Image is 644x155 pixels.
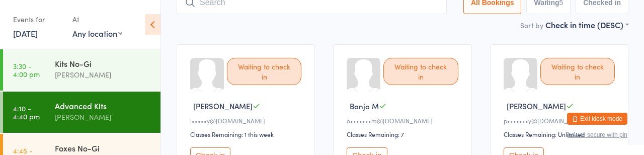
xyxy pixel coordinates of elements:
[520,20,543,30] label: Sort by
[347,130,461,138] div: Classes Remaining: 7
[55,69,152,81] div: [PERSON_NAME]
[350,101,379,111] span: Banjo M
[347,116,461,125] div: o•••••••m@[DOMAIN_NAME]
[568,131,627,138] button: how to secure with pin
[567,113,627,125] button: Exit kiosk mode
[507,101,566,111] span: [PERSON_NAME]
[55,142,152,153] div: Foxes No-Gi
[13,62,40,78] time: 3:30 - 4:00 pm
[383,58,458,85] div: Waiting to check in
[190,116,304,125] div: l•••••y@[DOMAIN_NAME]
[540,58,615,85] div: Waiting to check in
[190,130,304,138] div: Classes Remaining: 1 this week
[72,11,122,28] div: At
[13,104,40,120] time: 4:10 - 4:40 pm
[3,92,160,133] a: 4:10 -4:40 pmAdvanced Kits[PERSON_NAME]
[55,100,152,111] div: Advanced Kits
[545,19,628,30] div: Check in time (DESC)
[504,116,618,125] div: p•••••••y@[DOMAIN_NAME]
[55,58,152,69] div: Kits No-Gi
[193,101,253,111] span: [PERSON_NAME]
[227,58,301,85] div: Waiting to check in
[3,49,160,91] a: 3:30 -4:00 pmKits No-Gi[PERSON_NAME]
[13,28,38,39] a: [DATE]
[55,111,152,123] div: [PERSON_NAME]
[13,11,62,28] div: Events for
[72,28,122,39] div: Any location
[504,130,618,138] div: Classes Remaining: Unlimited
